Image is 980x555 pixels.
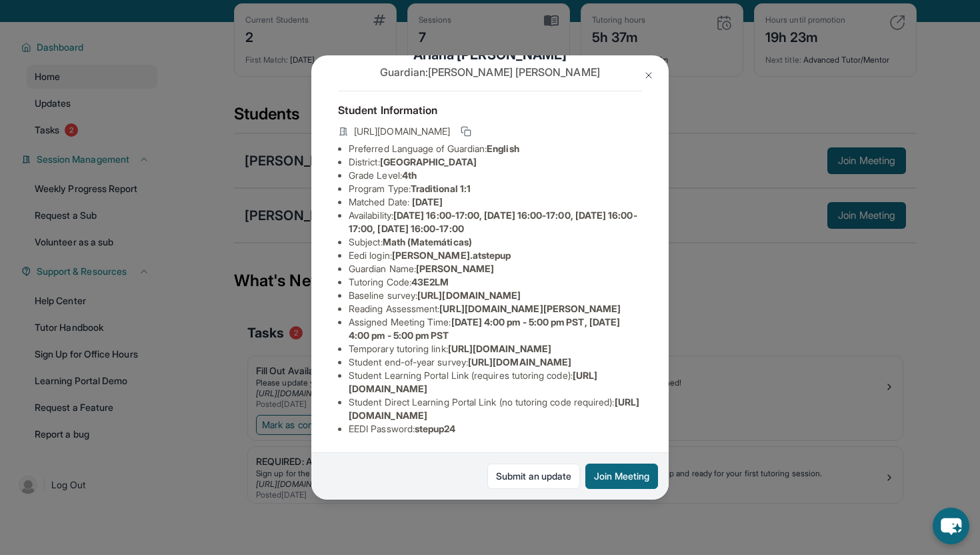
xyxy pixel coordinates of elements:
span: [URL][DOMAIN_NAME][PERSON_NAME] [439,303,621,314]
span: [URL][DOMAIN_NAME] [448,343,551,354]
span: [URL][DOMAIN_NAME] [468,356,571,368]
li: Tutoring Code : [349,275,642,289]
span: Traditional 1:1 [411,183,471,194]
span: 4th [402,169,417,181]
span: [PERSON_NAME] [416,263,494,274]
span: [DATE] [412,196,443,207]
button: chat-button [933,508,969,544]
a: Submit an update [487,464,580,489]
li: Student end-of-year survey : [349,356,642,369]
li: Baseline survey : [349,289,642,302]
span: [URL][DOMAIN_NAME] [417,290,521,301]
span: [DATE] 4:00 pm - 5:00 pm PST, [DATE] 4:00 pm - 5:00 pm PST [349,316,620,341]
li: Eedi login : [349,249,642,262]
span: English [487,143,519,154]
li: Availability: [349,209,642,235]
span: [PERSON_NAME].atstepup [392,249,511,261]
li: Preferred Language of Guardian: [349,142,642,155]
span: Math (Matemáticas) [383,236,472,247]
li: Student Learning Portal Link (requires tutoring code) : [349,369,642,396]
li: Guardian Name : [349,262,642,275]
span: [DATE] 16:00-17:00, [DATE] 16:00-17:00, [DATE] 16:00-17:00, [DATE] 16:00-17:00 [349,209,637,234]
span: [GEOGRAPHIC_DATA] [380,156,477,167]
button: Join Meeting [585,464,658,489]
li: Student Direct Learning Portal Link (no tutoring code required) : [349,396,642,422]
li: Grade Level: [349,169,642,182]
p: Guardian: [PERSON_NAME] [PERSON_NAME] [338,64,642,80]
h4: Student Information [338,102,642,118]
li: District: [349,155,642,169]
li: Assigned Meeting Time : [349,316,642,342]
li: Program Type: [349,182,642,195]
li: Subject : [349,235,642,249]
li: Reading Assessment : [349,302,642,316]
li: Temporary tutoring link : [349,342,642,356]
span: 43E2LM [411,276,449,288]
span: [URL][DOMAIN_NAME] [354,125,450,138]
img: Close Icon [643,70,654,81]
button: Copy link [458,123,474,139]
li: Matched Date: [349,195,642,209]
span: stepup24 [415,423,456,434]
li: EEDI Password : [349,422,642,436]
